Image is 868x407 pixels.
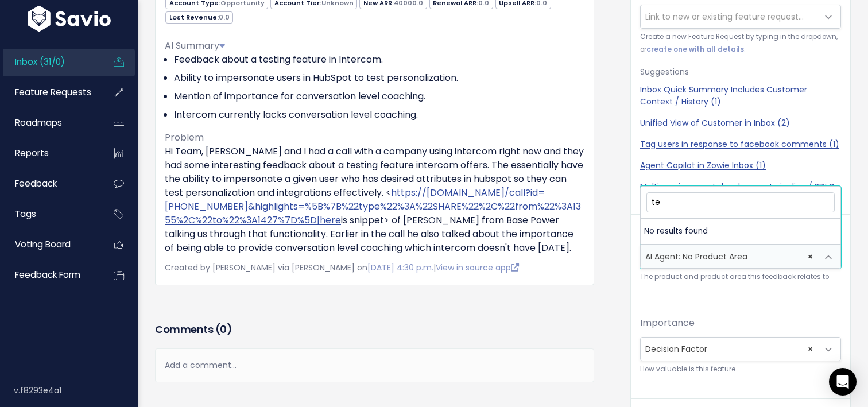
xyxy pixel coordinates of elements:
[640,31,841,56] small: Create a new Feature Request by typing in the dropdown, or .
[646,45,744,54] a: create one with all details
[641,245,817,268] span: AI Agent: No Product Area
[641,338,817,361] span: Decision Factor
[3,231,95,258] a: Voting Board
[25,6,114,32] img: logo-white.9d6f32f41409.svg
[165,11,233,24] span: Lost Revenue:
[640,160,841,172] a: Agent Copilot in Zowie Inbox (1)
[15,177,57,189] span: Feedback
[15,147,49,159] span: Reports
[640,316,695,330] label: Importance
[15,269,80,281] span: Feedback form
[165,131,204,144] span: Problem
[155,321,594,338] h3: Comments ( )
[640,245,841,269] span: AI Agent: No Product Area
[640,138,841,150] a: Tag users in response to facebook comments (1)
[220,322,227,336] span: 0
[3,79,95,106] a: Feature Requests
[640,363,841,375] small: How valuable is this feature
[3,49,95,75] a: Inbox (31/0)
[14,375,138,405] div: v.f8293e4a1
[165,262,519,273] span: Created by [PERSON_NAME] via [PERSON_NAME] on |
[640,337,841,361] span: Decision Factor
[3,170,95,197] a: Feedback
[808,338,813,361] span: ×
[3,201,95,227] a: Tags
[165,145,584,255] p: Hi Team, [PERSON_NAME] and I had a call with a company using intercom right now and they had some...
[640,117,841,129] a: Unified View of Customer in Inbox (2)
[15,117,62,129] span: Roadmaps
[3,110,95,136] a: Roadmaps
[640,65,841,79] p: Suggestions
[15,86,91,98] span: Feature Requests
[174,108,584,122] li: Intercom currently lacks conversation level coaching.
[15,238,71,250] span: Voting Board
[165,186,581,227] a: https://[DOMAIN_NAME]/call?id=[PHONE_NUMBER]&highlights=%5B%7B%22type%22%3A%22SHARE%22%2C%22from%...
[645,11,804,22] span: Link to new or existing feature request...
[15,208,36,220] span: Tags
[3,262,95,288] a: Feedback form
[3,140,95,166] a: Reports
[165,39,225,52] span: AI Summary
[367,262,433,273] a: [DATE] 4:30 p.m.
[15,56,65,68] span: Inbox (31/0)
[174,90,584,103] li: Mention of importance for conversation level coaching.
[829,368,857,396] div: Open Intercom Messenger
[640,271,841,283] small: The product and product area this feedback relates to
[640,84,841,108] a: Inbox Quick Summary Includes Customer Context / History (1)
[436,262,519,273] a: View in source app
[155,348,594,382] div: Add a comment...
[219,13,230,22] span: 0.0
[174,71,584,85] li: Ability to impersonate users in HubSpot to test personalization.
[640,181,841,205] a: Multi-environment development pipeline / SDLC support (5)
[808,245,813,268] span: ×
[174,53,584,67] li: Feedback about a testing feature in Intercom.
[641,219,840,244] li: No results found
